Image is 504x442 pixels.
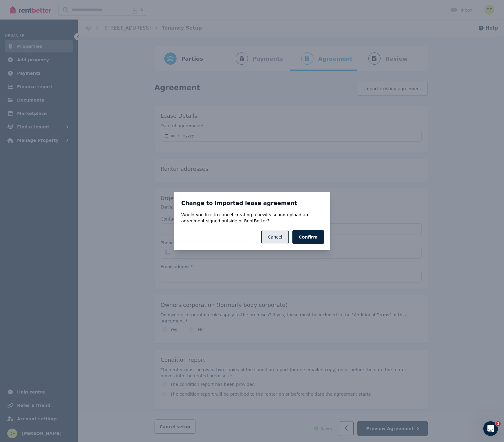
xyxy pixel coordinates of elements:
[496,421,501,426] span: 1
[261,230,288,244] button: Cancel
[483,421,498,436] iframe: Intercom live chat
[292,230,324,244] button: Confirm
[181,199,323,207] h3: Change to Imported lease agreement
[181,212,323,224] p: Would you like to cancel creating a new lease and upload an agreement signed outside of RentBetter?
